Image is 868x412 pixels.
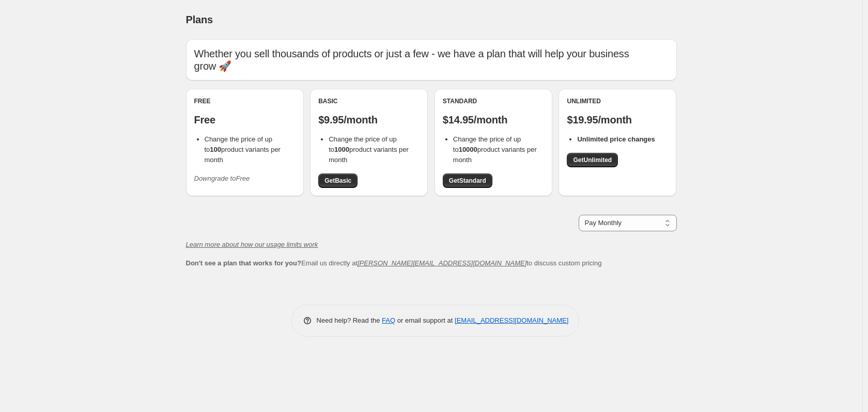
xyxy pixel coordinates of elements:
[567,97,668,105] div: Unlimited
[443,114,544,126] p: $14.95/month
[317,316,382,324] span: Need help? Read the
[443,173,492,188] a: GetStandard
[194,114,296,126] p: Free
[318,114,420,126] p: $9.95/month
[567,114,668,126] p: $19.95/month
[324,177,351,185] span: Get Basic
[186,14,213,25] span: Plans
[318,173,358,188] a: GetBasic
[210,146,221,153] b: 100
[186,241,318,248] a: Learn more about how our usage limits work
[318,97,420,105] div: Basic
[194,175,250,182] i: Downgrade to Free
[577,135,655,143] b: Unlimited price changes
[186,259,301,267] b: Don't see a plan that works for you?
[358,259,526,267] a: [PERSON_NAME][EMAIL_ADDRESS][DOMAIN_NAME]
[449,177,486,185] span: Get Standard
[329,135,409,164] span: Change the price of up to product variants per month
[443,97,544,105] div: Standard
[453,135,537,164] span: Change the price of up to product variants per month
[573,156,612,164] span: Get Unlimited
[395,316,455,324] span: or email support at
[567,153,618,167] a: GetUnlimited
[188,170,256,187] button: Downgrade toFree
[194,47,669,72] p: Whether you sell thousands of products or just a few - we have a plan that will help your busines...
[459,146,477,153] b: 10000
[205,135,281,164] span: Change the price of up to product variants per month
[194,97,296,105] div: Free
[186,259,602,267] span: Email us directly at to discuss custom pricing
[382,316,395,324] a: FAQ
[455,316,568,324] a: [EMAIL_ADDRESS][DOMAIN_NAME]
[334,146,349,153] b: 1000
